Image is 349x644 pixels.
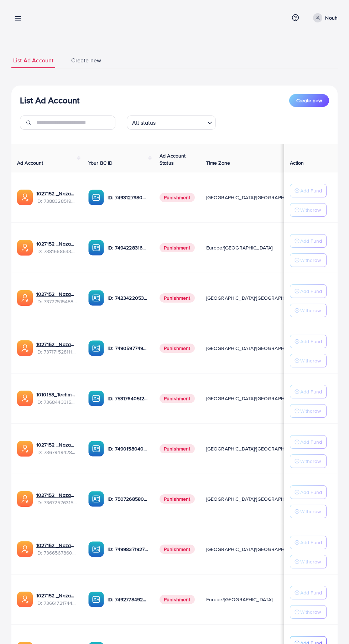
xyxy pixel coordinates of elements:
[206,395,305,402] span: [GEOGRAPHIC_DATA]/[GEOGRAPHIC_DATA]
[17,159,43,166] span: Ad Account
[17,290,33,306] img: ic-ads-acc.e4c84228.svg
[88,159,113,166] span: Your BC ID
[300,306,321,315] p: Withdraw
[160,545,195,554] span: Punishment
[300,557,321,566] p: Withdraw
[36,542,77,556] div: <span class='underline'>1027152 _Nazaagency_0051</span></br>7366567860828749825
[36,298,77,305] span: ID: 7372751548805726224
[290,454,327,468] button: Withdraw
[290,284,327,298] button: Add Fund
[17,340,33,356] img: ic-ads-acc.e4c84228.svg
[290,404,327,418] button: Withdraw
[88,240,104,256] img: ic-ba-acc.ded83a64.svg
[300,438,322,446] p: Add Fund
[160,152,186,166] span: Ad Account Status
[108,243,148,252] p: ID: 7494228316518858759
[300,588,322,597] p: Add Fund
[108,495,148,503] p: ID: 7507268580682137618
[36,599,77,607] span: ID: 7366172174454882305
[206,294,305,302] span: [GEOGRAPHIC_DATA]/[GEOGRAPHIC_DATA]
[300,608,321,616] p: Withdraw
[290,536,327,549] button: Add Fund
[325,14,338,22] p: Nouh
[206,596,273,603] span: Europe/[GEOGRAPHIC_DATA]
[36,592,77,607] div: <span class='underline'>1027152 _Nazaagency_018</span></br>7366172174454882305
[36,391,77,406] div: <span class='underline'>1010158_Techmanistan pk acc_1715599413927</span></br>7368443315504726017
[36,240,77,247] a: 1027152 _Nazaagency_023
[206,159,230,166] span: Time Zone
[290,304,327,317] button: Withdraw
[206,445,305,452] span: [GEOGRAPHIC_DATA]/[GEOGRAPHIC_DATA]
[160,243,195,252] span: Punishment
[36,197,77,205] span: ID: 7388328519014645761
[88,190,104,205] img: ic-ba-acc.ded83a64.svg
[290,354,327,367] button: Withdraw
[160,394,195,403] span: Punishment
[36,190,77,205] div: <span class='underline'>1027152 _Nazaagency_019</span></br>7388328519014645761
[300,407,321,415] p: Withdraw
[206,546,305,553] span: [GEOGRAPHIC_DATA]/[GEOGRAPHIC_DATA]
[17,240,33,256] img: ic-ads-acc.e4c84228.svg
[290,485,327,499] button: Add Fund
[17,441,33,457] img: ic-ads-acc.e4c84228.svg
[36,491,77,499] a: 1027152 _Nazaagency_016
[108,344,148,352] p: ID: 7490597749134508040
[206,345,305,352] span: [GEOGRAPHIC_DATA]/[GEOGRAPHIC_DATA]
[88,592,104,607] img: ic-ba-acc.ded83a64.svg
[300,287,322,295] p: Add Fund
[36,190,77,197] a: 1027152 _Nazaagency_019
[300,507,321,516] p: Withdraw
[300,488,322,496] p: Add Fund
[290,385,327,398] button: Add Fund
[17,391,33,406] img: ic-ads-acc.e4c84228.svg
[36,290,77,298] a: 1027152 _Nazaagency_007
[108,394,148,403] p: ID: 7531764051207716871
[36,348,77,355] span: ID: 7371715281112170513
[160,293,195,303] span: Punishment
[20,95,79,105] h3: List Ad Account
[300,356,321,365] p: Withdraw
[290,253,327,267] button: Withdraw
[17,541,33,557] img: ic-ads-acc.e4c84228.svg
[13,56,53,65] span: List Ad Account
[300,186,322,195] p: Add Fund
[290,586,327,599] button: Add Fund
[36,449,77,456] span: ID: 7367949428067450896
[88,340,104,356] img: ic-ba-acc.ded83a64.svg
[36,499,77,506] span: ID: 7367257631523782657
[290,505,327,518] button: Withdraw
[88,541,104,557] img: ic-ba-acc.ded83a64.svg
[88,491,104,507] img: ic-ba-acc.ded83a64.svg
[290,159,304,166] span: Action
[160,444,195,453] span: Punishment
[36,491,77,506] div: <span class='underline'>1027152 _Nazaagency_016</span></br>7367257631523782657
[300,387,322,396] p: Add Fund
[36,398,77,406] span: ID: 7368443315504726017
[36,240,77,255] div: <span class='underline'>1027152 _Nazaagency_023</span></br>7381668633665093648
[36,592,77,599] a: 1027152 _Nazaagency_018
[289,94,329,107] button: Create new
[131,118,157,128] span: All status
[17,592,33,607] img: ic-ads-acc.e4c84228.svg
[108,595,148,604] p: ID: 7492778492849930241
[290,555,327,568] button: Withdraw
[300,206,321,214] p: Withdraw
[71,56,101,65] span: Create new
[88,441,104,457] img: ic-ba-acc.ded83a64.svg
[108,193,148,202] p: ID: 7493127980932333584
[17,491,33,507] img: ic-ads-acc.e4c84228.svg
[160,595,195,604] span: Punishment
[206,495,305,503] span: [GEOGRAPHIC_DATA]/[GEOGRAPHIC_DATA]
[290,184,327,197] button: Add Fund
[206,244,273,251] span: Europe/[GEOGRAPHIC_DATA]
[36,441,77,456] div: <span class='underline'>1027152 _Nazaagency_003</span></br>7367949428067450896
[127,115,216,130] div: Search for option
[300,538,322,547] p: Add Fund
[36,549,77,556] span: ID: 7366567860828749825
[108,444,148,453] p: ID: 7490158040596217873
[36,341,77,348] a: 1027152 _Nazaagency_04
[160,494,195,504] span: Punishment
[88,290,104,306] img: ic-ba-acc.ded83a64.svg
[160,193,195,202] span: Punishment
[300,337,322,346] p: Add Fund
